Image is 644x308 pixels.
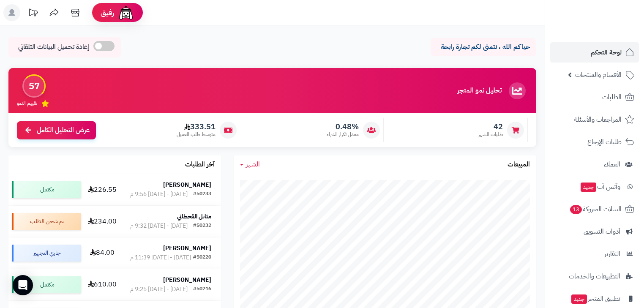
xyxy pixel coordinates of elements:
[570,204,583,215] span: 13
[604,248,620,260] span: التقارير
[550,109,639,130] a: المراجعات والأسئلة
[587,10,636,27] img: logo-2.png
[574,114,622,125] span: المراجعات والأسئلة
[550,177,639,197] a: وآتس آبجديد
[177,212,211,221] strong: مثايل القحطاني
[17,100,37,107] span: تقييم النمو
[17,121,96,139] a: عرض التحليل الكامل
[457,87,502,95] h3: تحليل نمو المتجر
[130,285,188,294] div: [DATE] - [DATE] 9:25 م
[12,276,81,293] div: مكتمل
[130,253,191,262] div: [DATE] - [DATE] 11:39 م
[240,160,260,169] a: الشهر
[193,190,211,199] div: #50233
[12,245,81,262] div: جاري التجهيز
[581,183,596,192] span: جديد
[117,4,134,21] img: ai-face.png
[569,203,622,215] span: السلات المتروكة
[580,181,620,193] span: وآتس آب
[130,222,188,230] div: [DATE] - [DATE] 9:32 م
[22,4,44,23] a: تحديثات المنصة
[177,131,216,138] span: متوسط طلب العميل
[584,226,620,237] span: أدوات التسويق
[163,275,211,284] strong: [PERSON_NAME]
[550,266,639,286] a: التطبيقات والخدمات
[550,221,639,242] a: أدوات التسويق
[101,8,114,18] span: رفيق
[327,131,359,138] span: معدل تكرار الشراء
[12,181,81,198] div: مكتمل
[85,237,121,269] td: 84.00
[163,244,211,253] strong: [PERSON_NAME]
[13,275,33,295] div: Open Intercom Messenger
[550,154,639,174] a: العملاء
[575,69,622,81] span: الأقسام والمنتجات
[570,293,620,305] span: تطبيق المتجر
[85,206,121,237] td: 234.00
[177,122,216,131] span: 333.51
[85,269,121,300] td: 610.00
[37,125,90,135] span: عرض التحليل الكامل
[130,190,188,199] div: [DATE] - [DATE] 9:56 م
[550,132,639,152] a: طلبات الإرجاع
[12,213,81,230] div: تم شحن الطلب
[85,174,121,205] td: 226.55
[550,42,639,63] a: لوحة التحكم
[193,253,211,262] div: #50220
[550,199,639,219] a: السلات المتروكة13
[587,136,622,148] span: طلبات الإرجاع
[550,244,639,264] a: التقارير
[550,87,639,107] a: الطلبات
[602,91,622,103] span: الطلبات
[193,285,211,294] div: #50216
[18,42,89,52] span: إعادة تحميل البيانات التلقائي
[508,161,530,169] h3: المبيعات
[163,180,211,189] strong: [PERSON_NAME]
[327,122,359,131] span: 0.48%
[604,158,620,170] span: العملاء
[571,294,587,304] span: جديد
[478,122,503,131] span: 42
[193,222,211,230] div: #50232
[437,42,530,52] p: حياكم الله ، نتمنى لكم تجارة رابحة
[246,159,260,169] span: الشهر
[478,131,503,138] span: طلبات الشهر
[591,46,622,58] span: لوحة التحكم
[569,270,620,282] span: التطبيقات والخدمات
[185,161,215,169] h3: آخر الطلبات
